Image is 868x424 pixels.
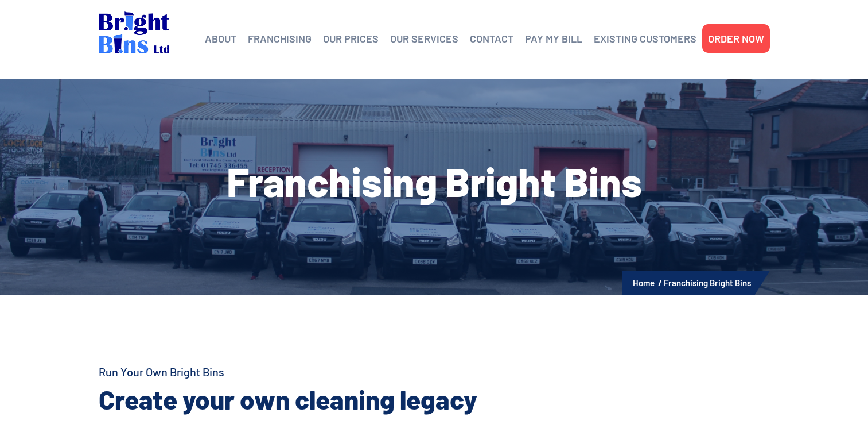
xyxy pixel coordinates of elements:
a: CONTACT [470,30,513,47]
h4: Run Your Own Bright Bins [99,364,529,380]
a: OUR PRICES [323,30,379,47]
h2: Create your own cleaning legacy [99,382,529,417]
h1: Franchising Bright Bins [99,161,770,201]
a: FRANCHISING [248,30,312,47]
a: OUR SERVICES [390,30,458,47]
a: ORDER NOW [708,30,764,47]
a: PAY MY BILL [525,30,582,47]
a: ABOUT [205,30,236,47]
a: EXISTING CUSTOMERS [594,30,696,47]
a: Home [633,277,655,288]
li: Franchising Bright Bins [664,275,751,290]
